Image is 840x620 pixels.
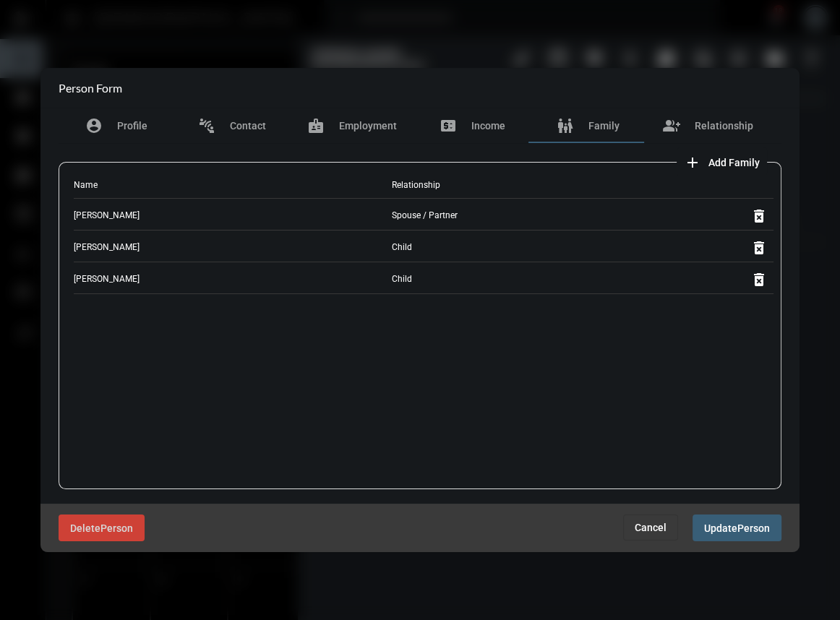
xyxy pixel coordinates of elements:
[737,522,770,534] span: Person
[117,120,147,132] span: Profile
[471,120,505,132] span: Income
[59,514,145,541] button: DeletePerson
[198,117,215,134] mat-icon: connect_without_contact
[750,239,768,257] mat-icon: Remove
[230,120,266,132] span: Contact
[745,201,773,230] button: remove family member
[392,233,583,262] div: Child
[392,264,583,293] div: Child
[693,514,781,541] button: UpdatePerson
[684,154,701,171] mat-icon: add
[623,514,678,541] button: Cancel
[745,233,773,262] button: remove family member
[750,207,768,225] mat-icon: Remove
[704,522,737,534] span: Update
[74,264,392,293] div: [PERSON_NAME]
[85,117,103,134] mat-icon: account_circle
[695,120,753,132] span: Relationship
[588,120,620,132] span: Family
[70,522,100,534] span: Delete
[74,179,392,191] p: Name
[392,179,583,191] p: Relationship
[440,117,457,134] mat-icon: price_change
[750,271,768,288] mat-icon: Remove
[745,264,773,293] button: remove family member
[677,147,767,176] button: add family
[663,117,680,134] mat-icon: group_add
[635,522,667,533] span: Cancel
[100,522,133,534] span: Person
[392,201,583,230] div: Spouse / Partner
[59,81,122,95] h2: Person Form
[74,201,392,230] div: [PERSON_NAME]
[307,117,325,134] mat-icon: badge
[557,117,574,134] mat-icon: family_restroom
[708,157,760,168] span: Add Family
[74,233,392,262] div: [PERSON_NAME]
[339,120,397,132] span: Employment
